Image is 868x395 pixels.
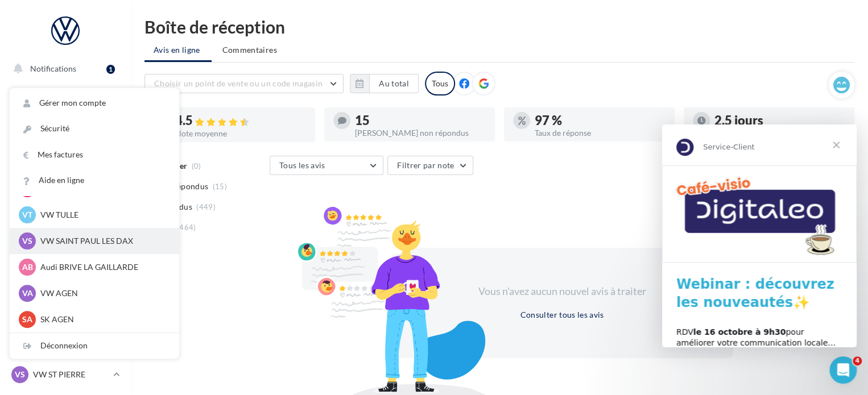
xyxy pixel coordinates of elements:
[350,74,419,93] button: Au total
[270,156,383,175] button: Tous les avis
[9,364,122,385] a: VS VW ST PIERRE
[7,85,124,109] a: Opérations
[387,156,473,175] button: Filtrer par note
[31,203,124,212] b: le 16 octobre à 9h30
[213,182,227,191] span: (15)
[22,261,33,273] span: AB
[22,288,33,299] span: VA
[30,64,76,73] span: Notifications
[40,288,166,299] p: VW AGEN
[10,168,179,193] a: Aide en ligne
[515,308,608,322] button: Consulter tous les avis
[7,256,124,280] a: Calendrier
[369,74,419,93] button: Au total
[7,171,124,195] a: Campagnes
[10,142,179,168] a: Mes factures
[7,199,124,223] a: Contacts
[7,227,124,251] a: Médiathèque
[7,113,124,138] a: Boîte de réception
[175,114,306,127] div: 4.5
[177,223,196,232] span: (464)
[106,65,115,74] div: 1
[535,114,666,127] div: 97 %
[7,143,124,167] a: Visibilité en ligne
[40,314,166,325] p: SK AGEN
[40,261,166,273] p: Audi BRIVE LA GAILLARDE
[40,209,166,221] p: VW TULLE
[7,57,119,81] button: Notifications 1
[196,202,216,211] span: (449)
[154,78,323,88] span: Choisir un point de vente ou un code magasin
[10,90,179,116] a: Gérer mon compte
[464,284,660,299] div: Vous n'avez aucun nouvel avis à traiter
[33,369,109,380] p: VW ST PIERRE
[222,44,277,56] span: Commentaires
[144,18,854,35] div: Boîte de réception
[425,72,455,95] div: Tous
[14,202,180,236] div: RDV pour améliorer votre communication locale… et attirer plus de clients !
[714,114,845,127] div: 2,5 jours
[853,356,862,365] span: 4
[355,114,486,127] div: 15
[22,235,32,247] span: VS
[175,130,306,138] div: Note moyenne
[155,181,208,192] span: Non répondus
[279,160,325,170] span: Tous les avis
[829,356,857,384] iframe: Intercom live chat
[662,124,857,347] iframe: Intercom live chat message
[10,333,179,359] div: Déconnexion
[10,116,179,142] a: Sécurité
[22,314,32,325] span: SA
[144,74,344,93] button: Choisir un point de vente ou un code magasin
[7,284,124,317] a: PLV et print personnalisable
[355,129,486,137] div: [PERSON_NAME] non répondus
[535,129,666,137] div: Taux de réponse
[22,209,32,221] span: VT
[40,235,166,247] p: VW SAINT PAUL LES DAX
[15,369,25,380] span: VS
[7,322,124,355] a: Campagnes DataOnDemand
